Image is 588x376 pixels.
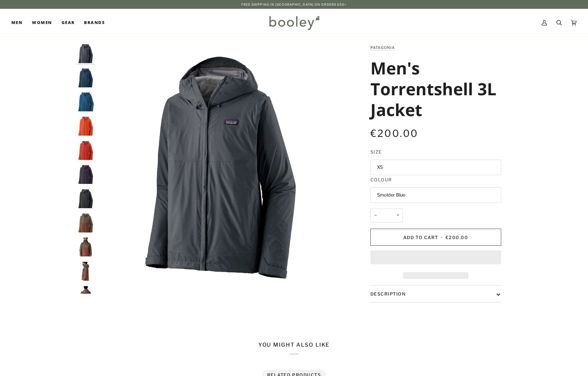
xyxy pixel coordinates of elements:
[62,20,75,26] span: Gear
[370,57,496,120] h1: Men's Torrentshell 3L Jacket
[84,20,105,26] span: Brands
[76,342,512,355] h2: You might also like
[241,2,347,7] p: Free Shipping in [GEOGRAPHIC_DATA] on Orders €50+
[76,141,95,160] img: Patagonia Men's Torrentshell 3L Jacket Amanita Red - Booley Galway
[370,209,403,223] input: Quantity
[32,20,52,26] span: Women
[440,235,444,240] span: •
[370,229,501,246] button: Add to Cart • €200.00
[267,14,322,32] img: Booley
[370,209,381,223] button: −
[370,285,501,302] button: Description
[76,68,95,87] img: Patagonia Men's Torrentshell 3L Jacket Lagom Blue - Booley Galway
[403,235,438,240] span: Add to Cart
[11,20,22,26] span: Men
[370,149,382,155] span: Size
[76,214,95,232] img: Patagonia Men's Torrentshell 3L Jacket Marlow Brown - Booley Galway
[446,235,468,240] span: €200.00
[76,117,95,136] img: Patagonia Men's Torrentshell 3L Jacket Pollinator Orange - Booley Galway
[76,189,95,208] img: Patagonia Men's Torrentshell 3L Jacket Black - Booley Galway
[11,9,27,37] a: Men
[370,176,392,183] span: Colour
[76,262,95,281] img: Patagonia Men's Torrentshell 3L Jacket Marlow Brown - Booley Galway
[393,209,403,223] button: +
[57,9,80,37] a: Gear
[27,9,57,37] a: Women
[370,45,395,50] a: Patagonia
[99,44,348,294] div: Patagonia Men's Torrentshell 3L Jacket Smolder Blue - Booley Galway
[76,44,95,63] img: Patagonia Men's Torrentshell 3L Jacket Smolder Blue - Booley Galway
[76,238,95,256] img: Patagonia Men's Torrentshell 3L Jacket Marlow Brown - Booley Galway
[76,286,95,305] img: Patagonia Men's Torrentshell 3L Jacket Marlow Brown - Booley Galway
[370,127,418,139] span: €200.00
[79,9,110,37] a: Brands
[76,165,95,184] img: Patagonia Men's Torrentshell 3L Jacket Plummet Purple - Booley Galway
[99,44,348,294] img: Patagonia Men&#39;s Torrentshell 3L Jacket Smolder Blue - Booley Galway
[76,92,95,111] img: Men's Torrentshell 3L Jacket
[370,187,501,203] button: Smolder Blue
[370,160,501,175] button: XS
